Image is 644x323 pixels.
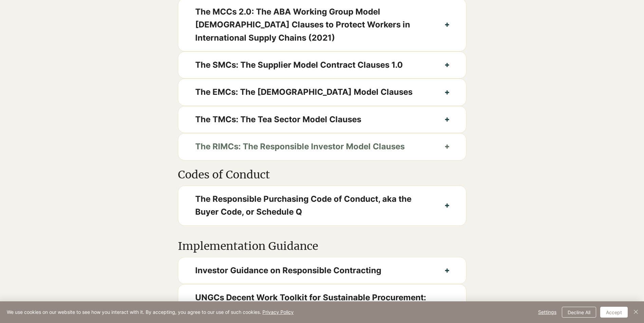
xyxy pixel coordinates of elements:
[195,86,428,99] span: The EMCs: The [DEMOGRAPHIC_DATA] Model Clauses
[178,186,466,225] button: The Responsible Purchasing Code of Conduct, aka the Buyer Code, or Schedule Q
[262,309,294,315] a: Privacy Policy
[195,264,428,277] span: Investor Guidance on Responsible Contracting
[195,291,428,317] span: UNGCs Decent Work Toolkit for Sustainable Procurement: Responsible Contracting
[195,113,428,126] span: The TMCs: The Tea Sector Model Clauses
[195,193,428,219] span: The Responsible Purchasing Code of Conduct, aka the Buyer Code, or Schedule Q
[178,106,466,133] button: The TMCs: The Tea Sector Model Clauses
[600,307,628,318] button: Accept
[7,309,294,315] span: We use cookies on our website to see how you interact with it. By accepting, you agree to our use...
[538,307,556,317] span: Settings
[195,59,428,71] span: The SMCs: The Supplier Model Contract Clauses 1.0
[178,133,466,160] button: The RIMCs: The Responsible Investor Model Clauses
[178,239,318,253] span: Implementation Guidance
[632,308,640,316] img: Close
[178,52,466,78] button: The SMCs: The Supplier Model Contract Clauses 1.0
[178,257,466,284] button: Investor Guidance on Responsible Contracting
[195,140,428,153] span: The RIMCs: The Responsible Investor Model Clauses
[632,307,640,318] button: Close
[178,79,466,105] button: The EMCs: The [DEMOGRAPHIC_DATA] Model Clauses
[562,307,596,318] button: Decline All
[178,168,270,181] span: Codes of Conduct
[195,5,428,44] span: The MCCs 2.0: The ABA Working Group Model [DEMOGRAPHIC_DATA] Clauses to Protect Workers in Intern...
